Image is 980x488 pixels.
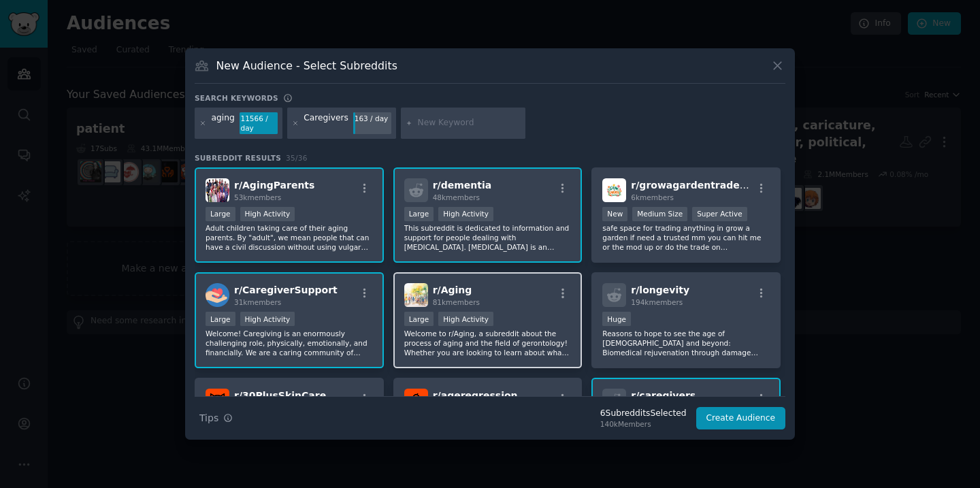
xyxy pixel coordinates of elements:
[286,154,308,162] span: 35 / 36
[631,390,696,401] span: r/ caregivers
[206,312,235,326] div: Large
[438,312,493,326] div: High Activity
[240,207,295,221] div: High Activity
[631,284,689,295] span: r/ longevity
[304,112,348,134] div: Caregivers
[433,193,480,201] span: 48k members
[433,298,480,306] span: 81k members
[206,329,373,357] p: Welcome! Caregiving is an enormously challenging role, physically, emotionally, and financially. ...
[234,193,281,201] span: 53k members
[600,408,687,420] div: 6 Subreddit s Selected
[433,390,518,401] span: r/ ageregression
[212,112,235,134] div: aging
[195,93,278,103] h3: Search keywords
[692,207,747,221] div: Super Active
[696,407,786,430] button: Create Audience
[631,298,683,306] span: 194k members
[631,193,674,201] span: 6k members
[631,180,759,191] span: r/ growagardentradehub
[353,112,391,125] div: 163 / day
[216,59,397,73] h3: New Audience - Select Subreddits
[404,283,428,307] img: Aging
[234,298,281,306] span: 31k members
[206,178,229,202] img: AgingParents
[195,406,238,430] button: Tips
[433,284,472,295] span: r/ Aging
[404,329,572,357] p: Welcome to r/Aging, a subreddit about the process of aging and the field of gerontology! Whether ...
[417,117,521,129] input: New Keyword
[600,419,687,429] div: 140k Members
[602,178,626,202] img: growagardentradehub
[206,223,373,252] p: Adult children taking care of their aging parents. By "adult", we mean people that can have a civ...
[602,312,631,326] div: Huge
[234,180,314,191] span: r/ AgingParents
[199,411,218,425] span: Tips
[404,389,428,412] img: ageregression
[602,223,770,252] p: safe space for trading anything in grow a garden if need a trusted mm you can hit me or the mod u...
[404,207,434,221] div: Large
[234,390,326,401] span: r/ 30PlusSkinCare
[404,312,434,326] div: Large
[602,207,627,221] div: New
[206,389,229,412] img: 30PlusSkinCare
[240,112,278,134] div: 11566 / day
[206,283,229,307] img: CaregiverSupport
[404,223,572,252] p: This subreddit is dedicated to information and support for people dealing with [MEDICAL_DATA]. [M...
[438,207,493,221] div: High Activity
[206,207,235,221] div: Large
[632,207,687,221] div: Medium Size
[195,153,281,163] span: Subreddit Results
[602,329,770,357] p: Reasons to hope to see the age of [DEMOGRAPHIC_DATA] and beyond: Biomedical rejuvenation through ...
[234,284,338,295] span: r/ CaregiverSupport
[240,312,295,326] div: High Activity
[433,180,492,191] span: r/ dementia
